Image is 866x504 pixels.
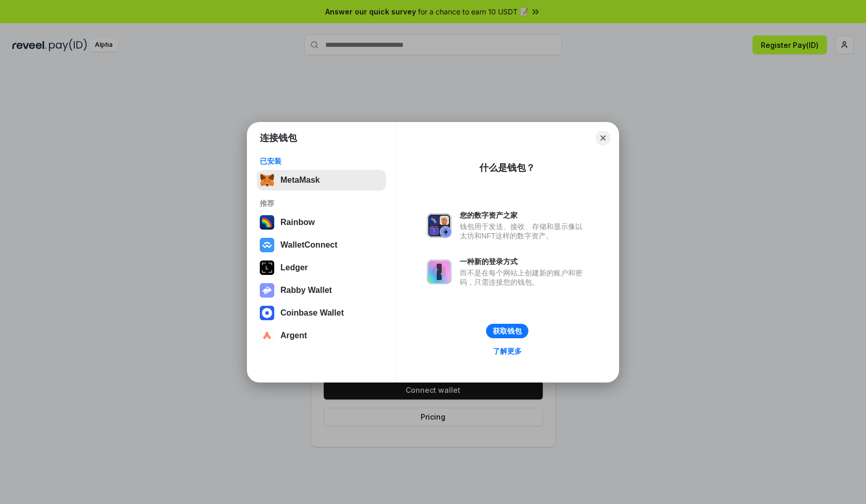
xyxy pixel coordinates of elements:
[280,176,320,185] div: MetaMask
[493,326,522,336] div: 获取钱包
[280,218,315,227] div: Rainbow
[460,257,588,266] div: 一种新的登录方式
[280,240,338,250] div: WalletConnect
[493,346,522,356] div: 了解更多
[257,280,386,301] button: Rabby Wallet
[596,131,610,145] button: Close
[260,157,383,166] div: 已安装
[257,170,386,190] button: MetaMask
[460,211,588,220] div: 您的数字资产之家
[487,344,528,358] a: 了解更多
[257,325,386,346] button: Argent
[257,303,386,323] button: Coinbase Wallet
[257,235,386,255] button: WalletConnect
[260,238,274,252] img: svg+xml,%3Csvg%20width%3D%2228%22%20height%3D%2228%22%20viewBox%3D%220%200%2028%2028%22%20fill%3D...
[257,212,386,233] button: Rainbow
[260,173,274,187] img: svg+xml,%3Csvg%20fill%3D%22none%22%20height%3D%2233%22%20viewBox%3D%220%200%2035%2033%22%20width%...
[460,268,588,287] div: 而不是在每个网站上创建新的账户和密码，只需连接您的钱包。
[260,306,274,320] img: svg+xml,%3Csvg%20width%3D%2228%22%20height%3D%2228%22%20viewBox%3D%220%200%2028%2028%22%20fill%3D...
[280,331,307,340] div: Argent
[280,263,308,272] div: Ledger
[260,260,274,275] img: svg+xml,%3Csvg%20xmlns%3D%22http%3A%2F%2Fwww.w3.org%2F2000%2Fsvg%22%20width%3D%2228%22%20height%3...
[280,308,344,318] div: Coinbase Wallet
[280,286,332,295] div: Rabby Wallet
[460,222,588,240] div: 钱包用于发送、接收、存储和显示像以太坊和NFT这样的数字资产。
[260,199,383,208] div: 推荐
[486,324,528,338] button: 获取钱包
[260,328,274,343] img: svg+xml,%3Csvg%20width%3D%2228%22%20height%3D%2228%22%20viewBox%3D%220%200%2028%2028%22%20fill%3D...
[257,257,386,278] button: Ledger
[260,132,297,144] h1: 连接钱包
[427,259,452,284] img: svg+xml,%3Csvg%20xmlns%3D%22http%3A%2F%2Fwww.w3.org%2F2000%2Fsvg%22%20fill%3D%22none%22%20viewBox...
[260,215,274,230] img: svg+xml,%3Csvg%20width%3D%22120%22%20height%3D%22120%22%20viewBox%3D%220%200%20120%20120%22%20fil...
[479,162,535,174] div: 什么是钱包？
[427,213,452,238] img: svg+xml,%3Csvg%20xmlns%3D%22http%3A%2F%2Fwww.w3.org%2F2000%2Fsvg%22%20fill%3D%22none%22%20viewBox...
[260,283,274,298] img: svg+xml,%3Csvg%20xmlns%3D%22http%3A%2F%2Fwww.w3.org%2F2000%2Fsvg%22%20fill%3D%22none%22%20viewBox...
